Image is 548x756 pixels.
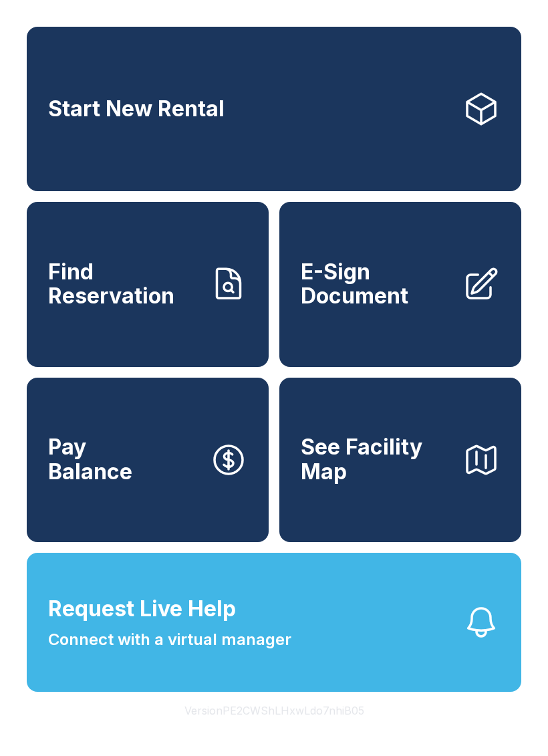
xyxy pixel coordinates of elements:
span: Request Live Help [48,593,236,625]
span: See Facility Map [301,435,452,484]
span: Connect with a virtual manager [48,628,291,652]
a: Start New Rental [27,27,521,191]
a: Find Reservation [27,202,269,366]
a: PayBalance [27,378,269,542]
button: VersionPE2CWShLHxwLdo7nhiB05 [174,692,375,729]
button: See Facility Map [279,378,521,542]
span: Pay Balance [48,435,132,484]
span: Find Reservation [48,260,199,309]
span: Start New Rental [48,97,225,122]
a: E-Sign Document [279,202,521,366]
span: E-Sign Document [301,260,452,309]
button: Request Live HelpConnect with a virtual manager [27,553,521,692]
